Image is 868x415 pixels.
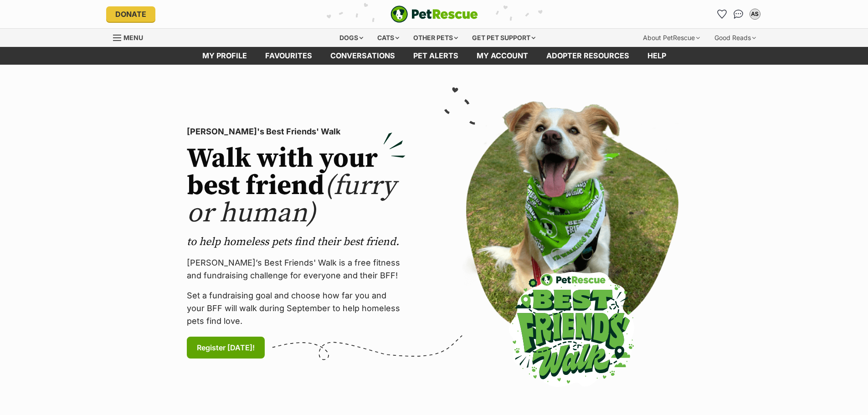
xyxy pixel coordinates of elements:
[390,5,478,23] a: PetRescue
[333,29,370,47] div: Dogs
[187,256,406,282] p: [PERSON_NAME]’s Best Friends' Walk is a free fitness and fundraising challenge for everyone and t...
[748,7,762,21] button: My account
[537,47,638,65] a: Adopter resources
[187,337,265,359] a: Register [DATE]!
[407,29,464,47] div: Other pets
[734,10,743,19] img: chat-41dd97257d64d25036548639549fe6c8038ab92f7586957e7f3b1b290dea8141.svg
[113,29,149,45] a: Menu
[715,7,729,21] a: Favourites
[256,47,321,65] a: Favourites
[708,29,762,47] div: Good Reads
[404,47,467,65] a: Pet alerts
[390,5,478,23] img: logo-e224e6f780fb5917bec1dbf3a21bbac754714ae5b6737aabdf751b685950b380.svg
[731,7,746,21] a: Conversations
[371,29,406,47] div: Cats
[187,169,396,231] span: (furry or human)
[187,289,406,328] p: Set a fundraising goal and choose how far you and your BFF will walk during September to help hom...
[750,10,760,19] div: AS
[197,342,255,353] span: Register [DATE]!
[637,29,706,47] div: About PetRescue
[123,34,143,41] span: Menu
[187,235,406,249] p: to help homeless pets find their best friend.
[193,47,256,65] a: My profile
[466,29,542,47] div: Get pet support
[187,145,406,227] h2: Walk with your best friend
[321,47,404,65] a: conversations
[638,47,675,65] a: Help
[715,7,762,21] ul: Account quick links
[467,47,537,65] a: My account
[106,6,155,22] a: Donate
[187,125,406,138] p: [PERSON_NAME]'s Best Friends' Walk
